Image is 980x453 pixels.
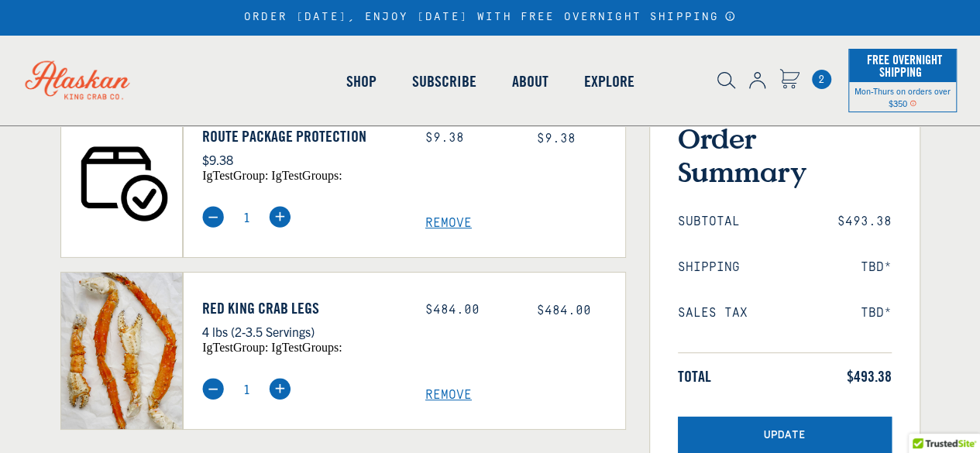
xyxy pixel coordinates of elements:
span: Total [678,367,711,386]
div: $9.38 [425,131,514,146]
a: Remove [425,388,625,403]
a: Announcement Bar Modal [724,11,736,22]
span: Shipping Notice Icon [910,98,916,108]
img: plus [269,378,291,400]
span: Shipping [678,260,740,275]
span: igTestGroup: [202,341,268,354]
div: ORDER [DATE], ENJOY [DATE] WITH FREE OVERNIGHT SHIPPING [244,11,736,24]
span: $493.38 [837,214,892,229]
span: igTestGroups: [271,341,342,354]
h3: Order Summary [678,122,892,188]
a: Remove [425,216,625,231]
span: igTestGroups: [271,169,342,182]
div: $484.00 [425,303,514,317]
a: Route Package Protection [202,127,402,146]
img: Route Package Protection - $9.38 [61,101,183,257]
img: account [749,72,765,89]
span: $9.38 [537,132,576,146]
a: About [493,37,566,125]
span: Mon-Thurs on orders over $350 [854,85,951,108]
span: $484.00 [537,304,591,317]
a: Cart [779,69,799,91]
img: minus [202,378,224,400]
span: Subtotal [678,214,740,229]
span: Update [764,429,806,442]
p: 4 lbs (2-3.5 Servings) [202,321,402,341]
a: Explore [566,37,652,125]
span: igTestGroup: [202,169,268,182]
img: Red King Crab Legs - 4 lbs (2-3.5 Servings) [61,273,183,429]
img: minus [202,206,224,228]
img: search [717,72,735,89]
span: 2 [812,70,831,89]
span: Free Overnight Shipping [863,48,942,84]
img: plus [269,206,291,228]
span: Sales Tax [678,306,748,321]
a: Shop [328,37,394,125]
span: $493.38 [847,367,892,386]
a: Subscribe [394,37,493,125]
img: Alaskan King Crab Co. logo [8,43,147,116]
a: Cart [812,70,831,89]
p: $9.38 [202,149,402,170]
a: Red King Crab Legs [202,299,402,317]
